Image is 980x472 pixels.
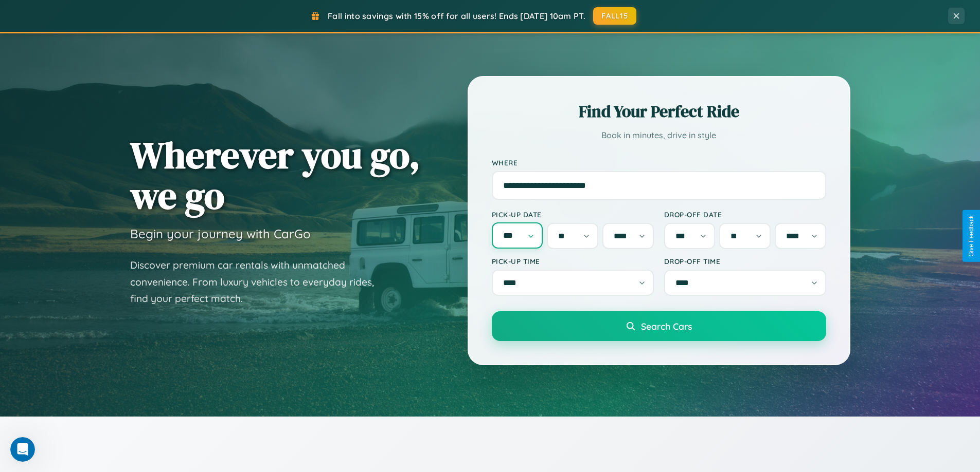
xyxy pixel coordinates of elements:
[130,257,387,307] p: Discover premium car rentals with unmatched convenience. From luxury vehicles to everyday rides, ...
[492,158,826,167] label: Where
[641,320,692,332] span: Search Cars
[328,11,585,21] span: Fall into savings with 15% off for all users! Ends [DATE] 10am PT.
[492,257,654,266] label: Pick-up Time
[10,437,35,462] iframe: Intercom live chat
[664,210,826,219] label: Drop-off Date
[492,128,826,143] p: Book in minutes, drive in style
[492,311,826,341] button: Search Cars
[968,215,975,257] div: Give Feedback
[664,257,826,266] label: Drop-off Time
[130,226,311,241] h3: Begin your journey with CarGo
[593,7,636,25] button: FALL15
[130,135,420,216] h1: Wherever you go, we go
[492,100,826,123] h2: Find Your Perfect Ride
[492,210,654,219] label: Pick-up Date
